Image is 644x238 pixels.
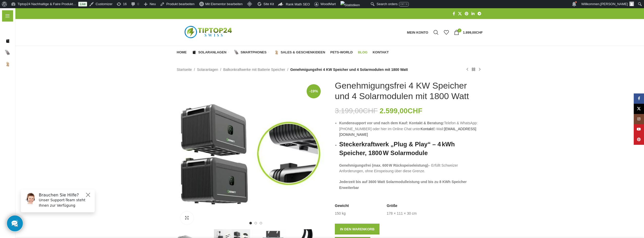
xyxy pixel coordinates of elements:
span: Gewicht [335,203,349,208]
a: Home [177,47,187,58]
p: – Erfüllt Schweizer Anforderungen, ohne Einspeisung über diese Grenze. [339,163,483,174]
nav: Breadcrumb [177,67,408,72]
img: Customer service [7,7,20,20]
a: Smartphones [234,47,269,58]
span: Größe [387,203,397,208]
a: Pinterest Social Link [463,10,470,17]
span: Ctrl + K [400,3,408,5]
a: Balkonkraftwerke mit Batterie Speicher [223,67,285,72]
span: -19% [307,84,321,98]
a: Instagram Social Link [634,114,644,124]
a: Pets-World [330,47,353,58]
li: Go to slide 2 [254,222,257,224]
a: X Social Link [457,10,463,17]
div: 1 / 7 [176,80,325,228]
span: Mein Konto [407,31,428,34]
span: Genehmigungsfrei 4 KW Speicher und 4 Solarmodulen mit 1800 Watt [290,67,408,72]
li: Telefon & WhatsApp: [PHONE_NUMBER] oder hier im Online Chat unter E-Mail: [339,120,483,137]
a: Telegram Social Link [476,10,483,17]
a: Facebook Social Link [451,10,457,17]
strong: Kontakt & Beratung: [409,121,444,125]
a: Kontakt [373,47,389,58]
img: Noah_Growatt_2000_2 [177,80,325,228]
a: [EMAIL_ADDRESS][DOMAIN_NAME] [339,127,476,137]
div: Hauptnavigation [174,47,391,58]
strong: Kundensupport vor und nach dem Kauf: [339,121,408,125]
td: 150 kg [335,211,346,216]
img: Aufrufe der letzten 48 Stunden. Klicke hier für weitere Jetpack-Statistiken. [340,1,360,9]
a: Pinterest Social Link [634,135,644,145]
b: Jederzeit bis auf 3600 Watt Solarmodulleistung und bis zu 8 KWh Speicher Erweiterbar [339,180,467,189]
a: Solaranlagen [192,47,229,58]
a: Facebook Social Link [634,93,644,104]
span: Home [177,50,187,54]
span: Solaranlagen [198,50,226,54]
strong: Genehmigungsfrei (max. 600 W Rückspeiseleistung) [339,163,428,167]
a: Suche [431,27,441,37]
img: Solaranlagen [192,50,196,55]
span: 1 [458,28,461,32]
span: Pets-World [330,50,353,54]
td: 178 × 111 × 30 cm [387,211,417,216]
button: In den Warenkorb [335,224,380,234]
img: Sales & Geschenkideen [274,50,279,55]
span: CHF [363,107,378,115]
div: Meine Wunschliste [441,27,451,37]
a: YouTube Social Link [634,124,644,135]
span: Rank Math SEO [286,2,310,6]
li: Go to slide 3 [260,222,262,224]
a: Sales & Geschenkideen [274,47,325,58]
p: Unser Support-Team steht Ihnen zur Verfügung [22,12,75,23]
h2: Steckerkraftwerk „Plug & Play“ – 4 kWh Speicher, 1800 W Solarmodule [339,140,483,157]
a: Solaranlagen [197,67,218,72]
a: LinkedIn Social Link [470,10,476,17]
bdi: 3.199,00 [335,107,378,115]
a: Vorheriges Produkt [464,66,470,73]
a: Mein Konto [404,27,431,37]
span: CHF [408,107,422,115]
li: Go to slide 1 [249,222,252,224]
a: Logo der Website [177,30,241,34]
a: Startseite [177,67,192,72]
bdi: 1.899,00 [463,31,483,34]
img: Smartphones [234,50,239,55]
h1: Genehmigungsfrei 4 KW Speicher und 4 Solarmodulen mit 1800 Watt [335,80,483,101]
h6: Brauchen Sie Hilfe? [22,7,75,12]
bdi: 2.599,00 [380,107,422,115]
span: Site Kit [263,2,274,6]
span: Kontakt [373,50,389,54]
span: [PERSON_NAME] [600,2,628,6]
span: Sales & Geschenkideen [281,50,325,54]
span: Blog [358,50,368,54]
span: CHF [476,31,483,34]
span: Mit Elementor bearbeiten [205,2,243,6]
table: Produktdetails [335,203,483,216]
a: Live [78,2,87,6]
a: 1 1.899,00CHF [451,27,485,37]
a: Blog [358,47,368,58]
a: Nächstes Produkt [477,66,483,73]
a: Kontakt [421,127,433,131]
span: Smartphones [241,50,267,54]
button: Close [68,6,74,13]
a: X Social Link [634,104,644,114]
